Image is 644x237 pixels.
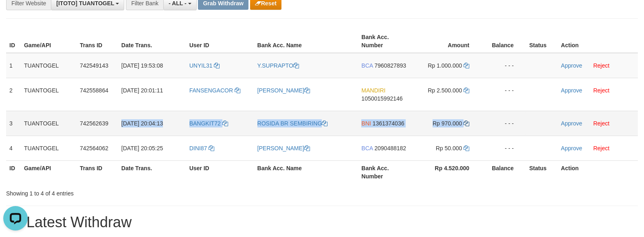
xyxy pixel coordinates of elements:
th: Status [526,160,558,184]
td: 4 [6,136,21,160]
span: 742549143 [80,62,108,69]
span: Copy 2090488182 to clipboard [374,145,406,151]
span: [DATE] 20:04:13 [121,120,163,127]
td: TUANTOGEL [21,136,77,160]
span: [DATE] 20:01:11 [121,87,163,94]
th: ID [6,30,21,53]
td: - - - [481,136,526,160]
span: [DATE] 20:05:25 [121,145,163,151]
th: Balance [481,30,526,53]
a: Approve [561,87,582,94]
th: Bank Acc. Name [254,160,358,184]
span: BANGKIT72 [189,120,221,127]
a: Copy 2500000 to clipboard [464,87,469,94]
th: User ID [186,30,254,53]
th: Trans ID [77,160,118,184]
a: UNYIL31 [189,62,220,69]
a: ROSIDA BR SEMBIRING [257,120,328,127]
h1: 15 Latest Withdraw [6,214,638,230]
span: Rp 50.000 [436,145,462,151]
th: ID [6,160,21,184]
td: - - - [481,78,526,111]
a: Copy 970000 to clipboard [464,120,469,127]
th: Trans ID [77,30,118,53]
th: Amount [415,30,481,53]
span: Copy 7960827893 to clipboard [374,62,406,69]
span: MANDIRI [361,87,385,94]
span: FANSENGACOR [189,87,233,94]
a: Approve [561,120,582,127]
a: Y.SUPRAPTO [257,62,299,69]
th: Game/API [21,160,77,184]
a: Reject [593,87,610,94]
span: 742562639 [80,120,108,127]
span: DINI87 [189,145,207,151]
a: [PERSON_NAME] [257,87,310,94]
span: Rp 970.000 [433,120,462,127]
span: 742564062 [80,145,108,151]
span: Copy 1050015992146 to clipboard [361,95,402,102]
a: DINI87 [189,145,214,151]
a: BANGKIT72 [189,120,228,127]
a: Reject [593,62,610,69]
td: - - - [481,53,526,78]
td: 3 [6,111,21,136]
th: Action [558,160,638,184]
span: [DATE] 19:53:08 [121,62,163,69]
span: UNYIL31 [189,62,213,69]
th: Balance [481,160,526,184]
th: Action [558,30,638,53]
td: 1 [6,53,21,78]
span: Rp 2.500.000 [428,87,462,94]
th: Date Trans. [118,30,186,53]
a: [PERSON_NAME] [257,145,310,151]
th: Game/API [21,30,77,53]
th: Bank Acc. Name [254,30,358,53]
a: FANSENGACOR [189,87,240,94]
td: TUANTOGEL [21,53,77,78]
th: User ID [186,160,254,184]
th: Bank Acc. Number [358,30,415,53]
td: - - - [481,111,526,136]
button: Open LiveChat chat widget [3,3,28,28]
a: Reject [593,120,610,127]
th: Rp 4.520.000 [415,160,481,184]
span: Copy 1361374036 to clipboard [373,120,404,127]
span: BCA [361,62,373,69]
div: Showing 1 to 4 of 4 entries [6,186,262,197]
a: Reject [593,145,610,151]
span: 742558864 [80,87,108,94]
th: Bank Acc. Number [358,160,415,184]
span: BCA [361,145,373,151]
span: Rp 1.000.000 [428,62,462,69]
a: Approve [561,62,582,69]
a: Copy 1000000 to clipboard [464,62,469,69]
a: Copy 50000 to clipboard [464,145,469,151]
span: BNI [361,120,371,127]
td: TUANTOGEL [21,111,77,136]
td: 2 [6,78,21,111]
td: TUANTOGEL [21,78,77,111]
a: Approve [561,145,582,151]
th: Date Trans. [118,160,186,184]
th: Status [526,30,558,53]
